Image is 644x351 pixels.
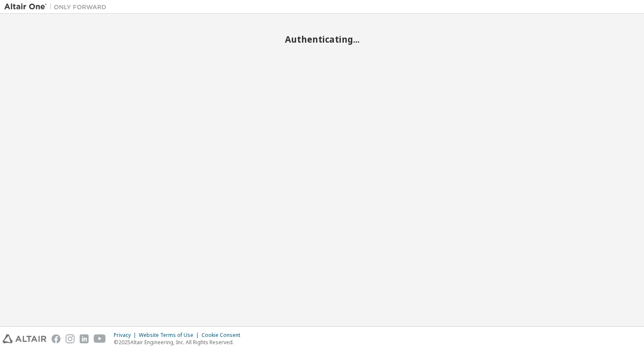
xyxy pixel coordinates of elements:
[94,334,106,343] img: youtube.svg
[139,332,201,339] div: Website Terms of Use
[3,334,46,343] img: altair_logo.svg
[114,332,139,339] div: Privacy
[201,332,245,339] div: Cookie Consent
[80,334,89,343] img: linkedin.svg
[66,334,75,343] img: instagram.svg
[52,334,60,343] img: facebook.svg
[4,3,111,11] img: Altair One
[4,34,640,45] h2: Authenticating...
[114,339,245,346] p: © 2025 Altair Engineering, Inc. All Rights Reserved.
